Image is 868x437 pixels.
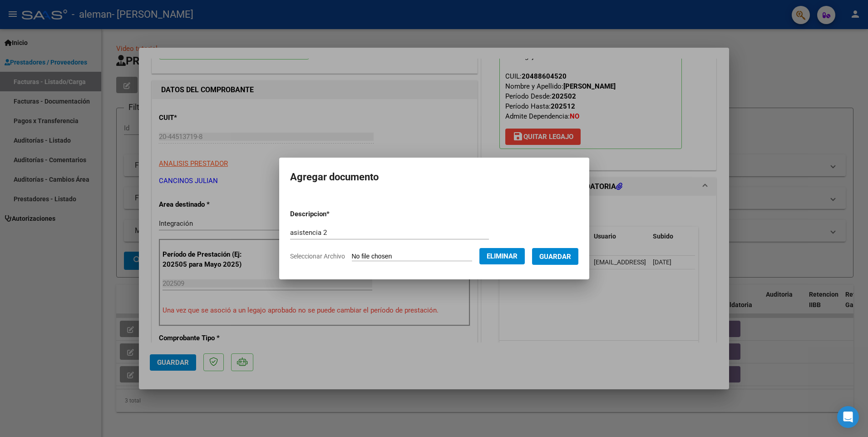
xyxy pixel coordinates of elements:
[290,253,345,260] span: Seleccionar Archivo
[487,252,518,260] span: Eliminar
[539,253,571,261] span: Guardar
[290,209,377,219] p: Descripcion
[837,406,859,428] div: Open Intercom Messenger
[290,169,578,186] h2: Agregar documento
[479,248,525,264] button: Eliminar
[532,248,578,265] button: Guardar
